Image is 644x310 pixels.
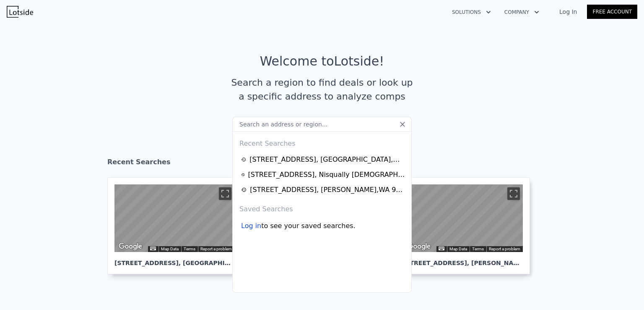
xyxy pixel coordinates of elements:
[184,247,195,251] a: Terms (opens in new tab)
[507,187,520,200] button: Toggle fullscreen view
[107,177,248,274] a: Map [STREET_ADDRESS], [GEOGRAPHIC_DATA]
[405,241,433,252] a: Open this area in Google Maps (opens a new window)
[445,5,498,20] button: Solutions
[472,247,484,251] a: Terms (opens in new tab)
[489,247,520,251] a: Report a problem
[403,184,523,252] div: Street View
[114,184,234,252] div: Street View
[228,76,416,103] div: Search a region to find deals or look up a specific address to analyze comps
[449,246,467,252] button: Map Data
[219,187,231,200] button: Toggle fullscreen view
[241,221,261,231] div: Log in
[260,54,384,69] div: Welcome to Lotside !
[249,155,405,165] div: [STREET_ADDRESS] , [GEOGRAPHIC_DATA] , WA 98550
[405,241,433,252] img: Google
[250,185,405,195] div: [STREET_ADDRESS] , [PERSON_NAME] , WA 98020
[161,246,179,252] button: Map Data
[150,247,156,250] button: Keyboard shortcuts
[587,5,637,19] a: Free Account
[200,247,232,251] a: Report a problem
[236,197,408,218] div: Saved Searches
[114,184,234,252] div: Map
[117,241,144,252] a: Open this area in Google Maps (opens a new window)
[261,221,355,231] span: to see your saved searches.
[549,8,587,16] a: Log In
[403,252,523,267] div: [STREET_ADDRESS] , [PERSON_NAME]
[396,177,537,274] a: Map [STREET_ADDRESS], [PERSON_NAME]
[107,150,537,177] div: Recent Searches
[241,155,405,165] a: [STREET_ADDRESS], [GEOGRAPHIC_DATA],WA 98550
[117,241,144,252] img: Google
[248,170,405,180] div: [STREET_ADDRESS] , Nisqually [DEMOGRAPHIC_DATA] Community , WA 98513
[439,247,444,250] button: Keyboard shortcuts
[498,5,546,20] button: Company
[232,117,412,132] input: Search an address or region...
[7,6,33,18] img: Lotside
[236,132,408,152] div: Recent Searches
[114,252,234,267] div: [STREET_ADDRESS] , [GEOGRAPHIC_DATA]
[403,184,523,252] div: Map
[241,185,405,195] a: [STREET_ADDRESS], [PERSON_NAME],WA 98020
[241,170,405,180] a: [STREET_ADDRESS], Nisqually [DEMOGRAPHIC_DATA] Community,WA 98513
